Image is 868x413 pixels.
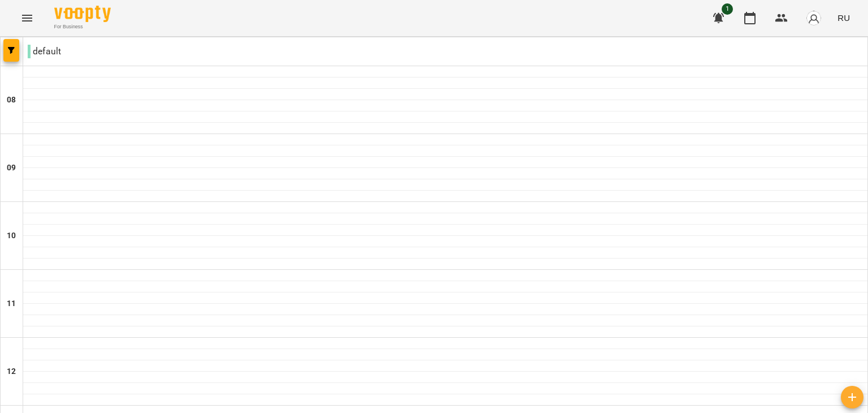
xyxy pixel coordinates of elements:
h6: 09 [7,162,16,174]
h6: 10 [7,230,16,242]
span: 1 [722,3,733,15]
h6: 08 [7,94,16,106]
button: RU [833,7,854,28]
span: For Business [54,23,111,31]
button: Добавить урок [841,386,863,408]
img: Voopty Logo [54,6,111,22]
p: default [28,45,61,58]
img: avatar_s.png [806,10,822,26]
h6: 11 [7,298,16,310]
h6: 12 [7,365,16,378]
button: Menu [14,5,41,32]
span: RU [837,12,850,24]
